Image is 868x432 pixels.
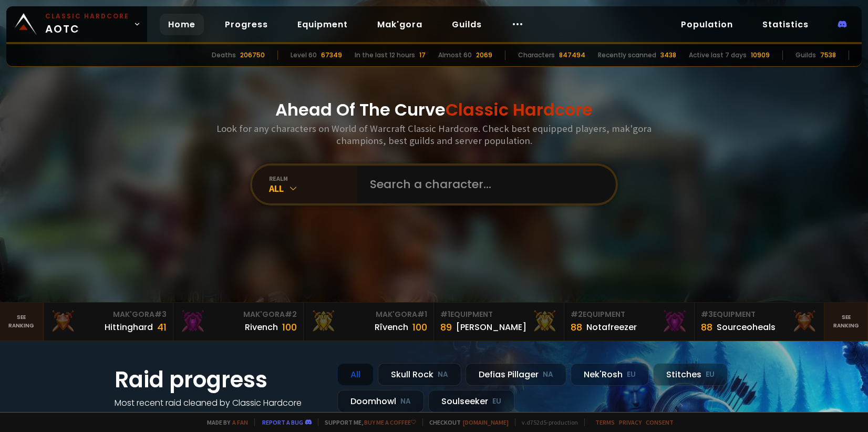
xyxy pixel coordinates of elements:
[443,14,490,35] a: Guilds
[212,50,236,60] div: Deaths
[364,418,416,426] a: Buy me a coffee
[518,50,555,60] div: Characters
[646,418,674,426] a: Consent
[571,363,649,386] div: Nek'Rosh
[434,303,564,341] a: #1Equipment89[PERSON_NAME]
[262,418,303,426] a: Report a bug
[216,14,276,35] a: Progress
[706,369,715,380] small: EU
[476,50,492,60] div: 2069
[375,321,408,334] div: Rîvench
[673,14,741,35] a: Population
[275,97,593,122] h1: Ahead Of The Curve
[586,321,637,334] div: Notafreezer
[269,174,357,182] div: realm
[440,309,557,320] div: Equipment
[154,309,167,320] span: # 3
[310,309,427,320] div: Mak'Gora
[701,309,818,320] div: Equipment
[559,50,585,60] div: 847494
[400,396,411,407] small: NA
[180,309,297,320] div: Mak'Gora
[105,321,153,334] div: Hittinghard
[619,418,642,426] a: Privacy
[466,363,566,386] div: Defias Pillager
[245,321,278,334] div: Rivench
[291,50,317,60] div: Level 60
[115,363,325,396] h1: Raid progress
[571,320,582,334] div: 88
[201,418,248,426] span: Made by
[419,50,426,60] div: 17
[653,363,728,386] div: Stitches
[282,320,297,334] div: 100
[232,418,248,426] a: a fan
[689,50,747,60] div: Active last 7 days
[438,50,472,60] div: Almost 60
[115,396,325,423] h4: Most recent raid cleaned by Classic Hardcore guilds
[378,363,461,386] div: Skull Rock
[355,50,415,60] div: In the last 12 hours
[285,309,297,320] span: # 2
[160,14,204,35] a: Home
[269,182,357,194] div: All
[571,309,583,320] span: # 2
[304,303,434,341] a: Mak'Gora#1Rîvench100
[422,418,509,426] span: Checkout
[318,418,416,426] span: Support me,
[157,320,167,334] div: 41
[45,12,129,21] small: Classic Hardcore
[717,321,776,334] div: Sourceoheals
[289,14,356,35] a: Equipment
[428,390,514,413] div: Soulseeker
[598,50,656,60] div: Recently scanned
[595,418,615,426] a: Terms
[440,320,452,334] div: 89
[337,390,424,413] div: Doomhowl
[515,418,578,426] span: v. d752d5 - production
[795,50,816,60] div: Guilds
[440,309,450,320] span: # 1
[45,12,129,37] span: AOTC
[456,321,526,334] div: [PERSON_NAME]
[446,98,593,121] span: Classic Hardcore
[751,50,770,60] div: 10909
[369,14,431,35] a: Mak'gora
[364,166,603,203] input: Search a character...
[627,369,636,380] small: EU
[824,303,868,341] a: Seeranking
[240,50,265,60] div: 206750
[438,369,448,380] small: NA
[337,363,374,386] div: All
[44,303,174,341] a: Mak'Gora#3Hittinghard41
[571,309,688,320] div: Equipment
[417,309,427,320] span: # 1
[6,6,147,42] a: Classic HardcoreAOTC
[701,309,713,320] span: # 3
[173,303,304,341] a: Mak'Gora#2Rivench100
[564,303,695,341] a: #2Equipment88Notafreezer
[50,309,167,320] div: Mak'Gora
[321,50,342,60] div: 67349
[492,396,501,407] small: EU
[820,50,836,60] div: 7538
[695,303,825,341] a: #3Equipment88Sourceoheals
[660,50,676,60] div: 3438
[701,320,712,334] div: 88
[754,14,817,35] a: Statistics
[543,369,553,380] small: NA
[463,418,509,426] a: [DOMAIN_NAME]
[412,320,427,334] div: 100
[212,122,656,147] h3: Look for any characters on World of Warcraft Classic Hardcore. Check best equipped players, mak'g...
